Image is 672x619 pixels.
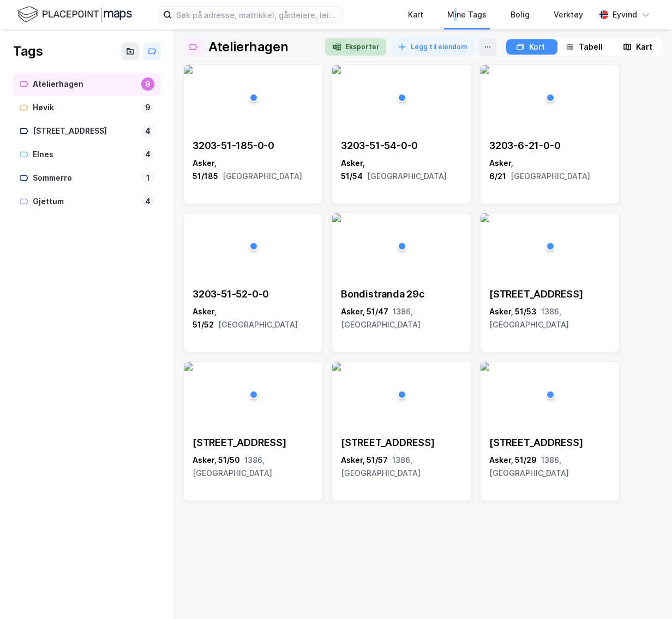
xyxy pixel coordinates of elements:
[579,40,603,53] div: Tabell
[341,288,462,301] div: Bondistranda 29c
[341,157,462,183] div: Asker, 51/54
[141,124,154,138] div: 4
[141,101,154,114] div: 9
[33,124,137,138] div: [STREET_ADDRESS]
[13,167,161,189] a: Sommerro1
[33,148,137,162] div: Elnes
[332,65,341,74] img: 256x120
[184,213,193,222] img: 256x120
[223,171,302,181] span: [GEOGRAPHIC_DATA]
[193,157,314,183] div: Asker, 51/185
[193,454,314,480] div: Asker, 51/50
[13,144,161,166] a: Elnes4
[13,43,43,60] div: Tags
[141,171,154,184] div: 1
[341,436,462,449] div: [STREET_ADDRESS]
[325,38,386,56] button: Eksporter
[481,213,489,222] img: 256x120
[617,567,672,619] iframe: Chat Widget
[617,567,672,619] div: Kontrollprogram for chat
[33,101,137,115] div: Høvik
[341,307,421,329] span: 1386, [GEOGRAPHIC_DATA]
[489,436,610,449] div: [STREET_ADDRESS]
[554,8,583,21] div: Verktøy
[408,8,423,21] div: Kart
[613,8,637,21] div: Eyvind
[332,213,341,222] img: 256x120
[511,8,530,21] div: Bolig
[17,5,132,24] img: logo.f888ab2527a4732fd821a326f86c7f29.svg
[341,455,421,478] span: 1386, [GEOGRAPHIC_DATA]
[489,157,610,183] div: Asker, 6/21
[489,305,610,331] div: Asker, 51/53
[13,97,161,119] a: Høvik9
[193,455,272,478] span: 1386, [GEOGRAPHIC_DATA]
[391,38,475,56] button: Legg til eiendom
[193,305,314,331] div: Asker, 51/52
[172,7,343,23] input: Søk på adresse, matrikkel, gårdeiere, leietakere eller personer
[447,8,487,21] div: Mine Tags
[341,454,462,480] div: Asker, 51/57
[341,305,462,331] div: Asker, 51/47
[193,436,314,449] div: [STREET_ADDRESS]
[489,288,610,301] div: [STREET_ADDRESS]
[33,171,137,185] div: Sommerro
[33,195,137,209] div: Gjettum
[218,320,298,329] span: [GEOGRAPHIC_DATA]
[481,65,489,74] img: 256x120
[184,362,193,371] img: 256x120
[511,171,590,181] span: [GEOGRAPHIC_DATA]
[193,139,314,152] div: 3203-51-185-0-0
[184,65,193,74] img: 256x120
[489,454,610,480] div: Asker, 51/29
[489,455,569,478] span: 1386, [GEOGRAPHIC_DATA]
[208,38,288,56] div: Atelierhagen
[13,73,161,96] a: Atelierhagen9
[529,40,545,53] div: Kort
[13,191,161,213] a: Gjettum4
[141,148,154,161] div: 4
[481,362,489,371] img: 256x120
[141,195,154,208] div: 4
[367,171,447,181] span: [GEOGRAPHIC_DATA]
[636,40,652,53] div: Kart
[489,139,610,152] div: 3203-6-21-0-0
[489,307,569,329] span: 1386, [GEOGRAPHIC_DATA]
[13,120,161,142] a: [STREET_ADDRESS]4
[193,288,314,301] div: 3203-51-52-0-0
[341,139,462,152] div: 3203-51-54-0-0
[141,78,154,91] div: 9
[332,362,341,371] img: 256x120
[33,78,137,91] div: Atelierhagen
